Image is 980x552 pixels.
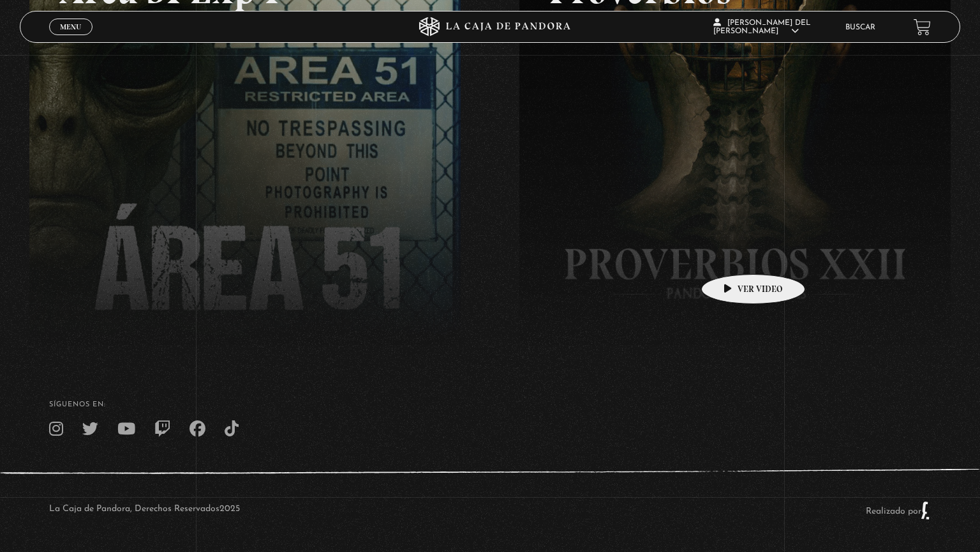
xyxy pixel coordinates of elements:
[866,507,931,516] a: Realizado por
[914,19,931,36] a: View your shopping cart
[713,19,810,35] span: [PERSON_NAME] del [PERSON_NAME]
[56,34,86,43] span: Cerrar
[49,501,240,520] p: La Caja de Pandora, Derechos Reservados 2025
[845,24,875,31] a: Buscar
[49,401,931,408] h4: SÍguenos en:
[60,23,81,31] span: Menu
